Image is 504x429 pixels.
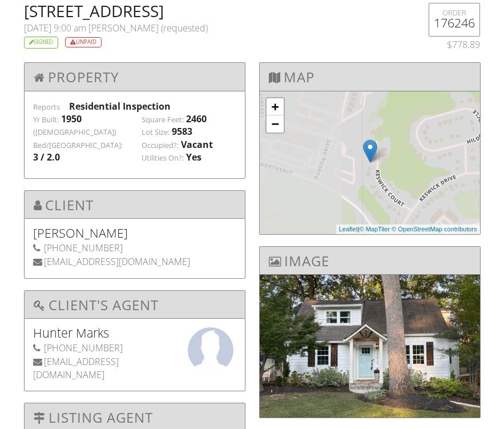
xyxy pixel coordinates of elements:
[434,8,475,17] div: ORDER
[33,255,236,268] div: [EMAIL_ADDRESS][DOMAIN_NAME]
[181,138,213,151] div: Vacant
[33,342,236,354] div: [PHONE_NUMBER]
[172,125,192,138] div: 9583
[24,3,402,19] h2: [STREET_ADDRESS]
[25,291,245,319] h3: Client's Agent
[142,115,184,125] label: Square Feet:
[142,153,184,163] label: Utilities On?:
[61,113,82,125] div: 1950
[360,226,390,232] a: © MapTiler
[392,226,477,232] a: © OpenStreetMap contributors
[267,98,284,115] a: Zoom in
[33,355,236,381] div: [EMAIL_ADDRESS][DOMAIN_NAME]
[33,102,60,112] label: Reports
[33,141,123,151] label: Bed/[GEOGRAPHIC_DATA]:
[33,151,60,163] div: 3 / 2.0
[339,226,358,232] a: Leaflet
[33,242,236,254] div: [PHONE_NUMBER]
[33,127,116,138] label: ([DEMOGRAPHIC_DATA])
[25,191,245,219] h3: Client
[434,17,475,29] h5: 176246
[142,127,170,138] label: Lot Size:
[186,151,201,163] div: Yes
[416,38,480,51] div: $778.89
[260,247,480,275] h3: Image
[186,113,207,125] div: 2460
[142,141,179,151] label: Occupied?:
[24,37,58,49] div: Signed
[267,115,284,133] a: Zoom out
[33,327,236,339] h5: Hunter Marks
[260,63,480,91] h3: Map
[33,115,59,125] label: Yr Built:
[88,22,208,34] span: [PERSON_NAME] (requested)
[65,37,102,48] div: Unpaid
[69,100,236,113] div: Residential Inspection
[25,63,245,91] h3: Property
[188,327,233,373] img: missingagentphoto.jpg
[24,22,86,34] span: [DATE] 9:00 am
[33,227,236,239] h5: [PERSON_NAME]
[336,224,480,234] div: |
